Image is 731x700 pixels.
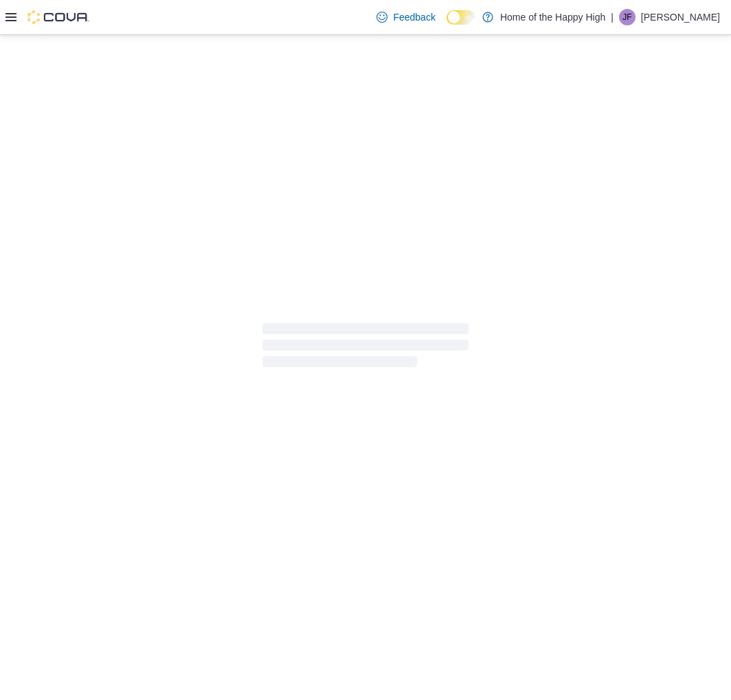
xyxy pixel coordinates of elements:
img: Cova [27,10,89,24]
span: Feedback [393,10,435,24]
div: Joshua Fadero [619,9,636,25]
span: Loading [262,326,469,370]
p: | [611,9,614,25]
a: Feedback [371,3,440,31]
p: [PERSON_NAME] [641,9,720,25]
span: JF [622,9,631,25]
p: Home of the Happy High [500,9,605,25]
input: Dark Mode [447,10,475,25]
